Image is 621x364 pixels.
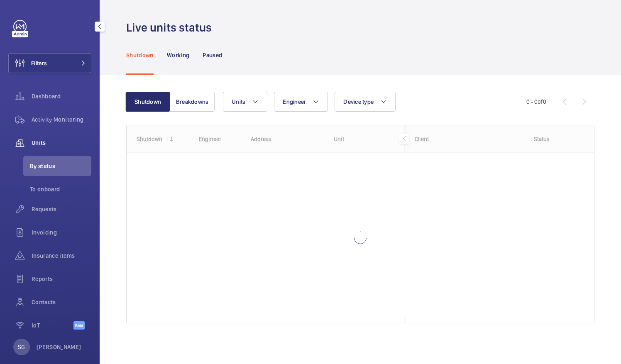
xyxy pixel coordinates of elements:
p: Paused [203,51,222,59]
span: Engineer [283,98,306,105]
span: 0 - 0 0 [526,99,546,105]
h1: Live units status [126,20,217,35]
span: IoT [32,321,73,330]
span: Requests [32,205,91,213]
span: Invoicing [32,228,91,237]
span: Units [232,98,245,105]
span: Filters [31,59,47,67]
p: Working [167,51,189,59]
span: Device type [343,98,374,105]
span: Insurance items [32,252,91,260]
span: By status [30,162,91,170]
span: of [538,98,543,105]
button: Shutdown [125,92,170,112]
span: Dashboard [32,92,91,100]
span: Activity Monitoring [32,115,91,124]
p: Shutdown [126,51,154,59]
button: Breakdowns [170,92,215,112]
button: Filters [8,53,91,73]
span: Contacts [32,298,91,306]
span: To onboard [30,185,91,193]
span: Reports [32,275,91,283]
button: Units [223,92,267,112]
button: Device type [335,92,396,112]
p: SG [18,343,25,351]
span: Units [32,139,91,147]
button: Engineer [274,92,328,112]
span: Beta [73,321,85,330]
p: [PERSON_NAME] [37,343,81,351]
